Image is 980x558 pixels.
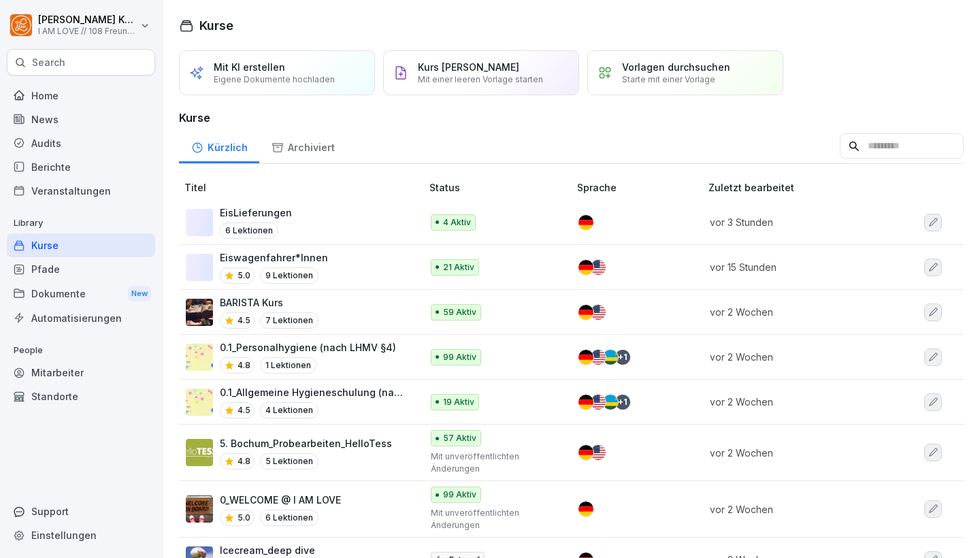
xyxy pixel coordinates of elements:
img: de.svg [578,215,593,230]
p: 57 Aktiv [443,432,476,444]
img: de.svg [578,502,593,516]
p: Zuletzt bearbeitet [708,180,898,195]
img: de.svg [578,395,593,410]
img: us.svg [591,305,606,320]
p: 99 Aktiv [443,351,476,363]
p: 4 Lektionen [260,402,318,419]
p: I AM LOVE // 108 Freunde GmbH [38,27,137,36]
a: Berichte [7,155,155,179]
p: Vorlagen durchsuchen [622,61,730,73]
img: ret6myv1wq2meey52l5yolug.png [186,299,213,326]
p: Eiswagenfahrer*Innen [220,250,328,265]
p: 4.5 [238,404,250,416]
p: vor 2 Wochen [710,395,882,409]
p: vor 2 Wochen [710,305,882,319]
p: 21 Aktiv [443,261,474,274]
a: Pfade [7,257,155,281]
p: 0.1_Personalhygiene (nach LHMV §4) [220,340,396,355]
img: us.svg [591,350,606,365]
img: rw.svg [603,350,618,365]
img: hojruqvksnxu7txtmml6l0ls.png [186,389,213,416]
img: de.svg [578,260,593,275]
p: Search [32,56,65,69]
div: Dokumente [7,281,155,306]
div: New [128,286,151,301]
p: 99 Aktiv [443,489,476,501]
p: People [7,340,155,361]
p: 0_WELCOME @ I AM LOVE [220,493,341,507]
p: 4.5 [238,314,250,327]
p: Sprache [577,180,703,195]
p: Mit unveröffentlichten Änderungen [431,507,555,531]
a: DokumenteNew [7,281,155,306]
p: 59 Aktiv [443,306,476,318]
div: + 1 [615,395,630,410]
p: 4 Aktiv [443,216,471,229]
a: Audits [7,131,155,155]
p: 1 Lektionen [260,357,316,374]
a: Standorte [7,384,155,408]
p: 5.0 [238,269,250,282]
p: Library [7,212,155,234]
h3: Kurse [179,110,964,126]
p: 4.8 [238,455,250,467]
p: Eigene Dokumente hochladen [214,74,335,84]
p: Status [429,180,572,195]
p: EisLieferungen [220,206,292,220]
img: de.svg [578,305,593,320]
p: 19 Aktiv [443,396,474,408]
p: 7 Lektionen [260,312,318,329]
a: Mitarbeiter [7,361,155,384]
a: Kurse [7,233,155,257]
div: Einstellungen [7,523,155,547]
h1: Kurse [199,16,233,35]
p: Mit unveröffentlichten Änderungen [431,450,555,475]
a: Home [7,84,155,108]
p: 5. Bochum_Probearbeiten_HelloTess [220,436,392,450]
p: Titel [184,180,424,195]
div: + 1 [615,350,630,365]
a: Archiviert [259,129,346,163]
p: [PERSON_NAME] Kuhn [38,14,137,26]
p: vor 15 Stunden [710,260,882,274]
p: Mit einer leeren Vorlage starten [418,74,543,84]
a: Veranstaltungen [7,179,155,203]
p: 6 Lektionen [220,223,278,239]
p: Kurs [PERSON_NAME] [418,61,519,73]
a: Automatisierungen [7,306,155,330]
img: us.svg [591,260,606,275]
p: 9 Lektionen [260,267,318,284]
img: us.svg [591,395,606,410]
p: vor 2 Wochen [710,350,882,364]
img: de.svg [578,350,593,365]
div: Support [7,499,155,523]
p: Mit KI erstellen [214,61,285,73]
p: 4.8 [238,359,250,372]
p: vor 2 Wochen [710,446,882,460]
p: 5.0 [238,512,250,524]
img: qhbytekd6g55cayrn6nmxdt9.png [186,495,213,523]
p: Starte mit einer Vorlage [622,74,715,84]
p: 5 Lektionen [260,453,318,470]
img: hojruqvksnxu7txtmml6l0ls.png [186,344,213,371]
a: Kürzlich [179,129,259,163]
p: BARISTA Kurs [220,295,318,310]
img: hjtlsohbyl0higwz0lwyddn9.png [186,439,213,466]
img: rw.svg [603,395,618,410]
img: us.svg [591,445,606,460]
p: 0.1_Allgemeine Hygieneschulung (nach LHMV §4) [220,385,408,399]
p: vor 2 Wochen [710,502,882,516]
a: News [7,108,155,131]
p: Icecream_deep dive [220,543,315,557]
